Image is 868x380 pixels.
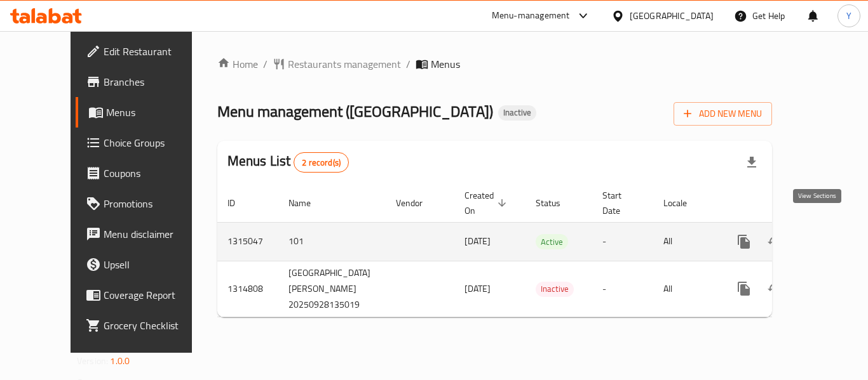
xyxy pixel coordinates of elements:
div: Active [536,234,568,249]
span: Locale [663,195,703,211]
a: Choice Groups [76,128,215,158]
span: [DATE] [465,233,491,249]
a: Coupons [76,158,215,188]
th: Actions [719,184,861,223]
span: Choice Groups [104,135,205,150]
button: Add New Menu [674,102,772,126]
span: Promotions [104,196,205,211]
span: Created On [465,188,510,218]
span: [DATE] [465,280,491,297]
button: more [729,273,759,304]
span: Inactive [498,107,536,118]
span: Status [536,195,577,211]
a: Coverage Report [76,280,215,310]
span: Start Date [602,188,638,218]
a: Menus [76,97,215,128]
span: Inactive [536,282,574,296]
span: Vendor [396,195,439,211]
span: 2 record(s) [294,157,348,169]
span: 1.0.0 [110,353,130,369]
span: Branches [104,74,205,89]
a: Upsell [76,249,215,280]
nav: breadcrumb [217,56,772,72]
li: / [263,56,268,72]
td: 101 [278,222,386,261]
td: [GEOGRAPHIC_DATA][PERSON_NAME] 20250928135019 [278,261,386,317]
span: Active [536,235,568,249]
div: Menu-management [492,8,570,23]
span: Y [846,9,851,23]
span: Menus [431,56,460,72]
td: 1314808 [217,261,278,317]
div: Inactive [498,105,536,121]
span: Version: [77,353,108,369]
div: Total records count [294,152,349,173]
td: 1315047 [217,222,278,261]
td: All [653,261,719,317]
span: Restaurants management [288,56,401,72]
a: Promotions [76,188,215,219]
span: Menu management ( [GEOGRAPHIC_DATA] ) [217,97,493,126]
a: Grocery Checklist [76,310,215,341]
button: Change Status [759,273,790,304]
li: / [406,56,410,72]
span: Upsell [104,257,205,272]
button: Change Status [759,226,790,257]
a: Branches [76,67,215,97]
span: Menus [106,105,205,120]
span: Coverage Report [104,287,205,303]
div: Export file [736,147,767,178]
span: Add New Menu [684,106,762,122]
span: Edit Restaurant [104,44,205,59]
a: Restaurants management [273,56,401,72]
span: Coupons [104,166,205,181]
a: Edit Restaurant [76,36,215,67]
table: enhanced table [217,184,861,317]
td: All [653,222,719,261]
span: Menu disclaimer [104,226,205,242]
span: Grocery Checklist [104,318,205,333]
div: Inactive [536,282,574,297]
a: Menu disclaimer [76,219,215,249]
div: [GEOGRAPHIC_DATA] [630,9,714,23]
button: more [729,226,759,257]
span: Name [288,195,327,211]
span: ID [227,195,252,211]
td: - [592,261,653,317]
h2: Menus List [227,152,349,173]
a: Home [217,56,258,72]
td: - [592,222,653,261]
